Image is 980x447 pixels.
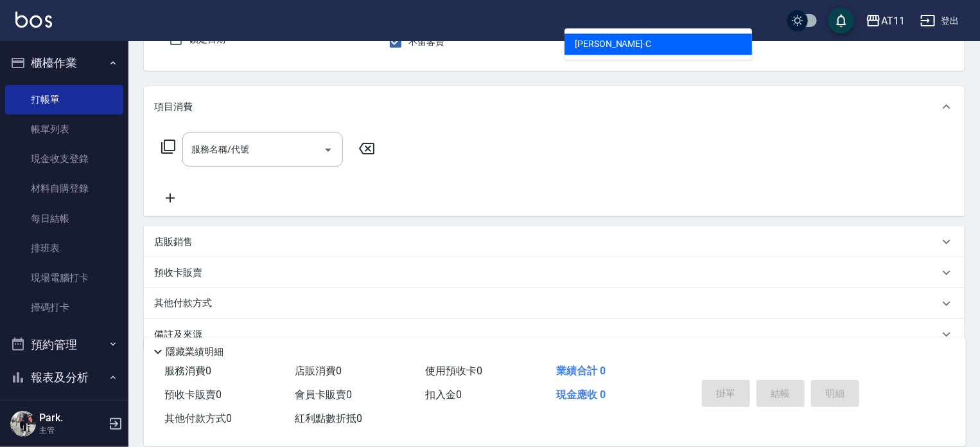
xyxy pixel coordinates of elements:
[556,388,606,401] span: 現金應收 0
[5,263,123,293] a: 現場電腦打卡
[5,174,123,203] a: 材料自購登錄
[164,388,222,401] span: 預收卡販賣 0
[164,365,211,377] span: 服務消費 0
[5,328,123,361] button: 預約管理
[144,257,965,288] div: 預收卡販賣
[861,8,910,34] button: AT11
[556,365,606,377] span: 業績合計 0
[828,8,854,33] button: save
[5,46,123,80] button: 櫃檯作業
[15,12,52,28] img: Logo
[915,9,965,33] button: 登出
[295,365,342,377] span: 店販消費 0
[295,388,352,401] span: 會員卡販賣 0
[154,328,202,342] p: 備註及來源
[5,293,123,322] a: 掃碼打卡
[144,319,965,350] div: 備註及來源
[881,13,905,29] div: AT11
[144,288,965,319] div: 其他付款方式
[154,296,218,311] p: 其他付款方式
[164,412,232,424] span: 其他付款方式 0
[409,35,445,49] span: 不留客資
[5,233,123,263] a: 排班表
[5,361,123,394] button: 報表及分析
[426,365,483,377] span: 使用預收卡 0
[154,100,193,114] p: 項目消費
[426,388,462,401] span: 扣入金 0
[39,424,105,436] p: 主管
[39,412,105,424] h5: Park.
[144,226,965,257] div: 店販銷售
[154,235,193,249] p: 店販銷售
[295,412,362,424] span: 紅利點數折抵 0
[575,37,651,51] span: [PERSON_NAME] -C
[144,86,965,127] div: 項目消費
[5,399,123,429] a: 報表目錄
[5,144,123,174] a: 現金收支登錄
[318,140,338,160] button: Open
[10,411,36,437] img: Person
[5,85,123,114] a: 打帳單
[5,114,123,144] a: 帳單列表
[5,204,123,233] a: 每日結帳
[154,266,202,280] p: 預收卡販賣
[166,345,223,359] p: 隱藏業績明細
